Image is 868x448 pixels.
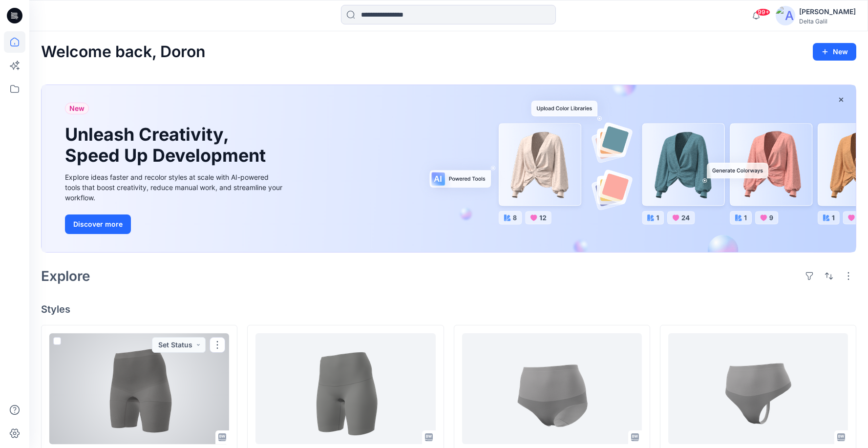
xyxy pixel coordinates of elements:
[799,6,856,18] div: [PERSON_NAME]
[69,103,85,114] span: New
[41,268,90,284] h2: Explore
[65,172,285,203] div: Explore ideas faster and recolor styles at scale with AI-powered tools that boost creativity, red...
[813,43,856,61] button: New
[41,43,206,61] h2: Welcome back, Doron
[756,8,770,16] span: 99+
[462,333,642,444] a: LNW1404 local market full brif
[49,333,229,444] a: LNW1408 local market seamless mid thigh
[65,124,270,166] h1: Unleash Creativity, Speed Up Development
[668,333,848,444] a: LNW1402 local market THONG
[255,333,435,444] a: LNW1406 local market c&s mid thigh
[65,214,285,234] a: Discover more
[65,214,131,234] button: Discover more
[41,303,856,315] h4: Styles
[776,6,795,25] img: avatar
[799,18,856,25] div: Delta Galil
